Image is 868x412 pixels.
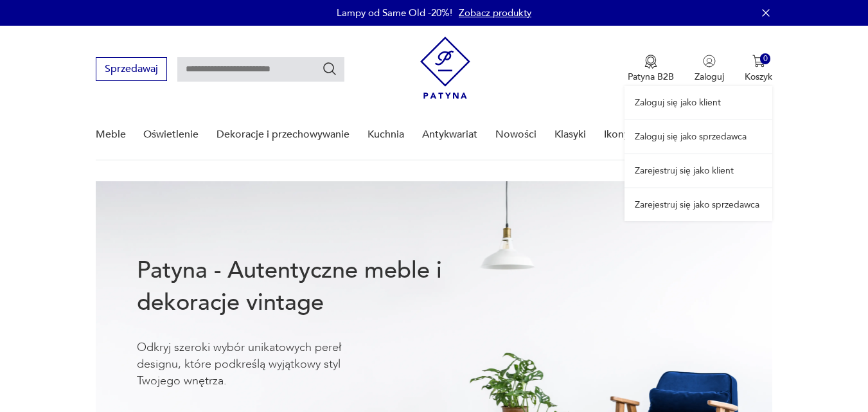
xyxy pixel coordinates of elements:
a: Antykwariat [422,110,477,159]
h1: Patyna - Autentyczne meble i dekoracje vintage [137,255,484,319]
img: Patyna - sklep z meblami i dekoracjami vintage [420,37,470,99]
p: Lampy od Same Old -20%! [337,6,452,19]
a: Zobacz produkty [459,6,531,19]
a: Oświetlenie [143,110,199,159]
a: Zarejestruj się jako sprzedawca [624,188,772,221]
a: Klasyki [554,110,586,159]
a: Dekoracje i przechowywanie [217,110,350,159]
button: Szukaj [322,61,337,76]
a: Zaloguj się jako sprzedawca [624,120,772,153]
p: Odkryj szeroki wybór unikatowych pereł designu, które podkreślą wyjątkowy styl Twojego wnętrza. [137,339,381,390]
a: Zaloguj się jako klient [624,86,772,119]
a: Meble [96,110,126,159]
button: Sprzedawaj [96,57,167,81]
a: Zarejestruj się jako klient [624,154,772,187]
a: Sprzedawaj [96,66,167,75]
a: Kuchnia [368,110,404,159]
a: Ikony designu [604,110,669,159]
a: Nowości [495,110,536,159]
